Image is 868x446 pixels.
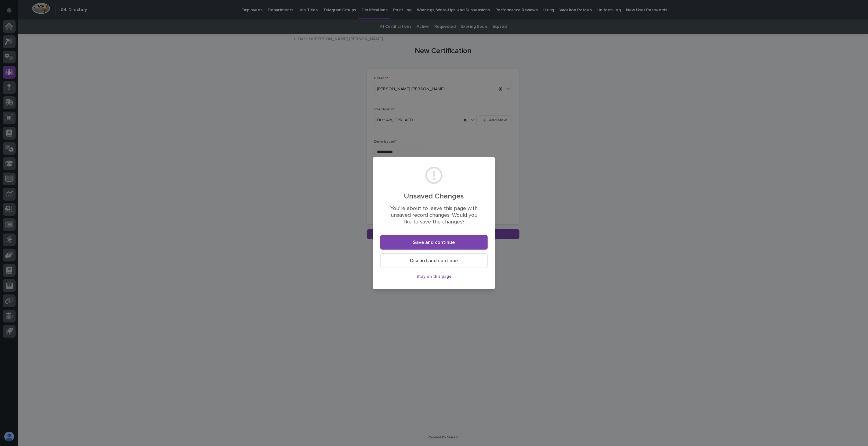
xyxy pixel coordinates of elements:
[380,253,488,268] button: Discard and continue
[416,274,452,279] span: Stay on this page
[413,240,455,245] span: Save and continue
[388,205,480,225] p: You’re about to leave this page with unsaved record changes. Would you like to save the changes?
[380,272,488,281] button: Stay on this page
[388,192,480,201] h2: Unsaved Changes
[380,235,488,250] button: Save and continue
[410,258,458,263] span: Discard and continue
